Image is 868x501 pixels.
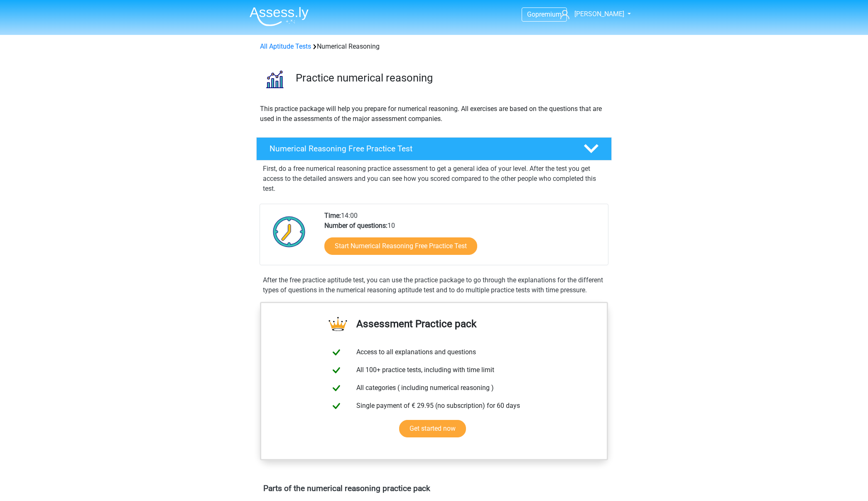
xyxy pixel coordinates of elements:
b: Number of questions: [324,222,387,230]
h3: Practice numerical reasoning [296,72,605,84]
img: Assessly [250,7,309,26]
h4: Parts of the numerical reasoning practice pack [263,484,605,493]
span: [PERSON_NAME] [574,10,624,18]
a: Start Numerical Reasoning Free Practice Test [324,237,477,255]
a: Gopremium [522,9,566,20]
img: Clock [268,211,310,252]
a: [PERSON_NAME] [557,9,625,19]
a: Numerical Reasoning Free Practice Test [253,137,615,160]
div: 14:00 10 [318,211,608,265]
b: Time: [324,212,341,220]
span: Go [527,10,535,18]
img: numerical reasoning [257,62,292,97]
div: After the free practice aptitude test, you can use the practice package to go through the explana... [260,275,608,295]
a: Get started now [399,420,466,437]
p: This practice package will help you prepare for numerical reasoning. All exercises are based on t... [260,104,608,124]
a: All Aptitude Tests [260,42,311,50]
p: First, do a free numerical reasoning practice assessment to get a general idea of your level. Aft... [263,164,605,194]
div: Numerical Reasoning [257,42,611,52]
span: premium [535,10,562,18]
h4: Numerical Reasoning Free Practice Test [270,144,570,153]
